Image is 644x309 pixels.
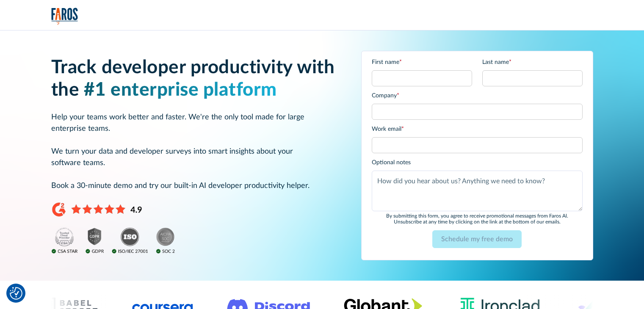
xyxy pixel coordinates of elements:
[51,112,341,192] p: Help your teams work better and faster. We're the only tool made for large enterprise teams. We t...
[51,8,78,25] a: home
[51,58,335,99] strong: Track developer productivity with the
[10,287,22,300] button: Cookie Settings
[372,213,583,225] div: By submitting this form, you agree to receive promotional messages from Faros Al. Unsubscribe at ...
[372,158,583,167] label: Optional notes
[51,227,175,254] img: ISO, GDPR, SOC2, and CSA Star compliance badges
[51,202,142,217] img: 4.9 stars on G2
[482,58,583,67] label: Last name
[51,8,78,25] img: Logo of the analytics and reporting company Faros.
[372,125,583,134] label: Work email
[372,58,583,253] form: Email Form
[372,58,472,67] label: First name
[372,91,583,100] label: Company
[84,81,277,99] span: #1 enterprise platform
[432,230,522,248] input: Schedule my free demo
[10,287,22,300] img: Revisit consent button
